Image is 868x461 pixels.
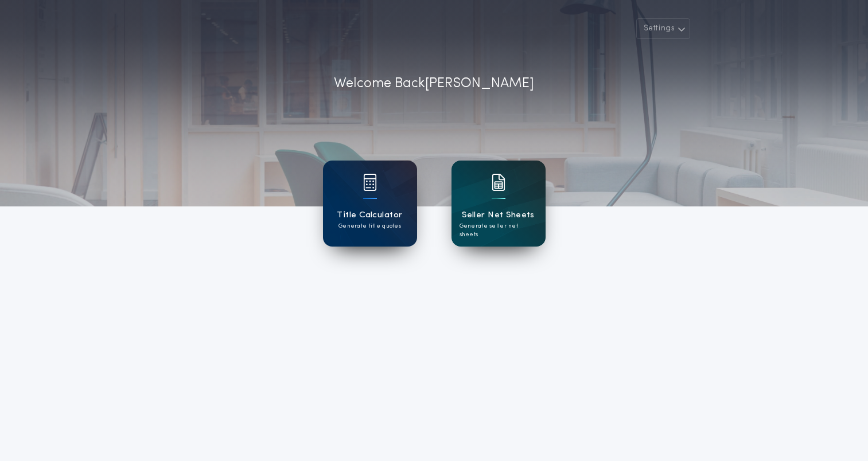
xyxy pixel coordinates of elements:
[338,222,401,230] p: Generate title quotes
[323,161,417,247] a: card iconTitle CalculatorGenerate title quotes
[451,161,546,247] a: card iconSeller Net SheetsGenerate seller net sheets
[334,73,534,94] p: Welcome Back [PERSON_NAME]
[636,18,690,39] button: Settings
[460,222,538,239] p: Generate seller net sheets
[337,209,402,222] h1: Title Calculator
[492,174,505,191] img: card icon
[462,209,535,222] h1: Seller Net Sheets
[363,174,377,191] img: card icon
